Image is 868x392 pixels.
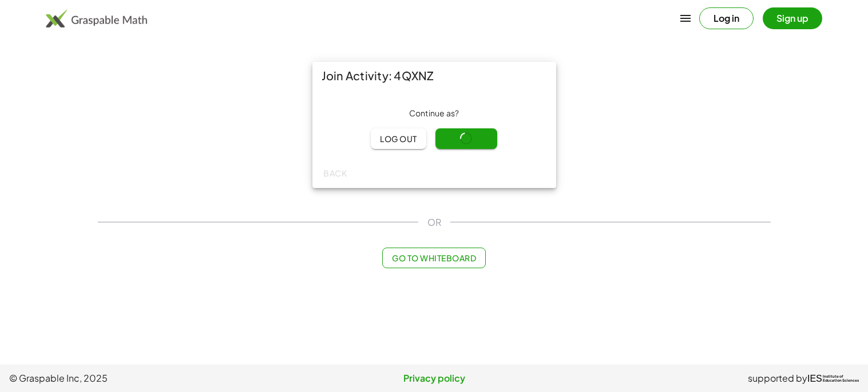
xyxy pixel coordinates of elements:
[392,253,476,263] span: Go to Whiteboard
[380,134,417,144] span: Log out
[322,108,547,119] div: Continue as ?
[382,248,486,268] button: Go to Whiteboard
[292,371,576,385] a: Privacy policy
[807,371,859,385] a: IESInstitute ofEducation Sciences
[807,373,822,384] span: IES
[371,128,426,149] button: Log out
[312,62,556,89] div: Join Activity: 4QXNZ
[9,371,292,385] span: © Graspable Inc, 2025
[748,371,807,385] span: supported by
[427,215,441,229] span: OR
[699,7,754,29] button: Log in
[823,375,859,383] span: Institute of Education Sciences
[763,7,822,29] button: Sign up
